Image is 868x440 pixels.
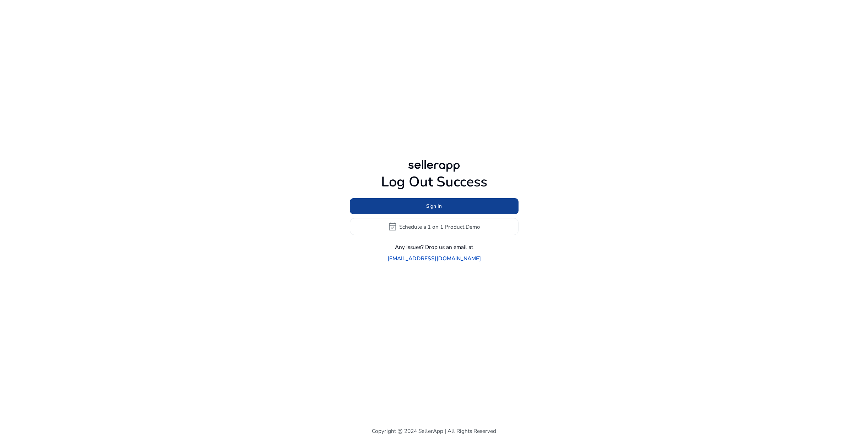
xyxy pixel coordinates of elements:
h1: Log Out Success [350,174,519,191]
span: Sign In [426,202,442,210]
button: event_availableSchedule a 1 on 1 Product Demo [350,218,519,235]
p: Any issues? Drop us an email at [395,243,473,251]
span: event_available [388,222,397,231]
a: [EMAIL_ADDRESS][DOMAIN_NAME] [387,254,481,262]
button: Sign In [350,198,519,214]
